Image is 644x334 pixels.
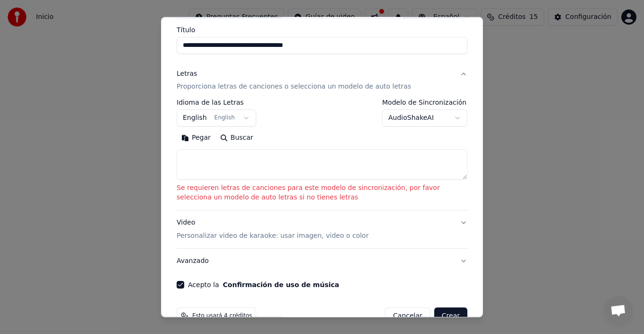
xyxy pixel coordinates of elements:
[192,312,252,320] span: Esto usará 4 créditos
[177,26,467,33] label: Título
[177,130,215,145] button: Pegar
[177,231,368,241] p: Personalizar video de karaoke: usar imagen, video o color
[188,281,339,288] label: Acepto la
[223,281,340,288] button: Acepto la
[177,210,467,248] button: VideoPersonalizar video de karaoke: usar imagen, video o color
[385,307,430,325] button: Cancelar
[177,61,467,99] button: LetrasProporciona letras de canciones o selecciona un modelo de auto letras
[177,99,256,106] label: Idioma de las Letras
[177,249,467,273] button: Avanzado
[434,307,467,325] button: Crear
[215,130,258,145] button: Buscar
[177,69,197,78] div: Letras
[177,82,411,91] p: Proporciona letras de canciones o selecciona un modelo de auto letras
[177,183,467,202] p: Se requieren letras de canciones para este modelo de sincronización, por favor selecciona un mode...
[177,218,368,241] div: Video
[382,99,467,106] label: Modelo de Sincronización
[177,99,467,210] div: LetrasProporciona letras de canciones o selecciona un modelo de auto letras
